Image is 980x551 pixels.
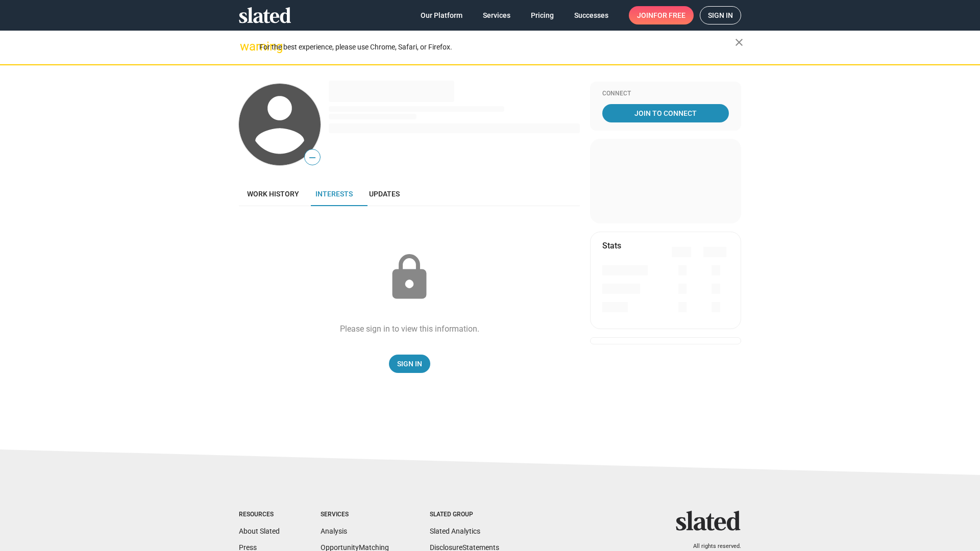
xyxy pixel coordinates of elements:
[239,527,280,535] a: About Slated
[305,151,320,164] span: —
[239,182,307,206] a: Work history
[523,6,562,24] a: Pricing
[259,40,735,54] div: For the best experience, please use Chrome, Safari, or Firefox.
[321,527,347,535] a: Analysis
[315,190,353,198] span: Interests
[566,6,617,24] a: Successes
[430,511,499,519] div: Slated Group
[602,90,729,98] div: Connect
[421,6,462,24] span: Our Platform
[637,6,685,24] span: Join
[247,190,299,198] span: Work history
[602,240,621,251] mat-card-title: Stats
[604,104,727,122] span: Join To Connect
[602,104,729,122] a: Join To Connect
[574,6,608,24] span: Successes
[412,6,471,24] a: Our Platform
[239,511,280,519] div: Resources
[700,6,741,24] a: Sign in
[629,6,694,24] a: Joinfor free
[361,182,408,206] a: Updates
[307,182,361,206] a: Interests
[430,527,480,535] a: Slated Analytics
[321,511,389,519] div: Services
[653,6,685,24] span: for free
[397,355,422,373] span: Sign In
[483,6,510,24] span: Services
[475,6,519,24] a: Services
[369,190,400,198] span: Updates
[531,6,554,24] span: Pricing
[384,252,435,303] mat-icon: lock
[240,40,252,53] mat-icon: warning
[340,323,479,334] div: Please sign in to view this information.
[708,7,733,24] span: Sign in
[389,355,430,373] a: Sign In
[733,36,745,48] mat-icon: close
